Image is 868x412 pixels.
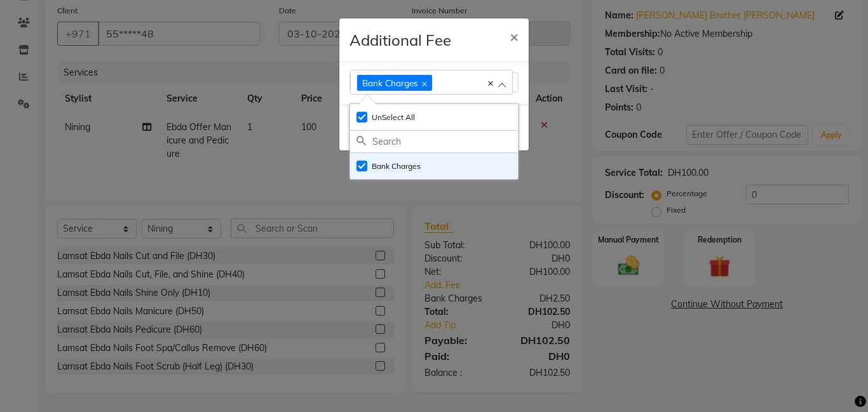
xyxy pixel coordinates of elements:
input: Search [372,131,518,152]
label: Bank Charges [356,161,421,172]
span: UnSelect All [372,112,415,122]
button: Close [499,18,529,54]
span: Bank Charges [362,77,418,88]
h4: Additional Fee [349,29,451,51]
span: × [510,27,519,46]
